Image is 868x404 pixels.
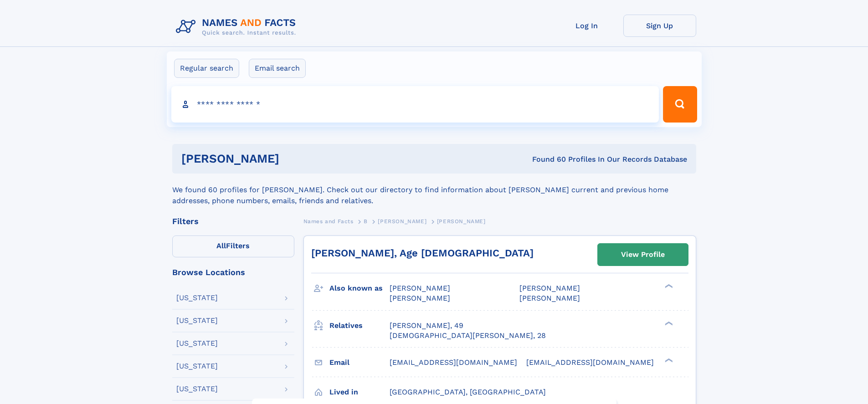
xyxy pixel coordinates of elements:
[311,247,534,259] a: [PERSON_NAME], Age [DEMOGRAPHIC_DATA]
[390,294,450,302] span: [PERSON_NAME]
[176,363,218,370] div: [US_STATE]
[623,15,696,37] a: Sign Up
[378,215,426,227] a: [PERSON_NAME]
[172,15,303,39] img: Logo Names and Facts
[390,331,546,341] a: [DEMOGRAPHIC_DATA][PERSON_NAME], 28
[437,218,486,225] span: [PERSON_NAME]
[378,218,426,225] span: [PERSON_NAME]
[663,86,697,123] button: Search Button
[181,153,406,164] h1: [PERSON_NAME]
[176,317,218,324] div: [US_STATE]
[663,320,673,326] div: ❯
[303,215,354,227] a: Names and Facts
[172,268,294,276] div: Browse Locations
[390,358,517,367] span: [EMAIL_ADDRESS][DOMAIN_NAME]
[390,284,450,292] span: [PERSON_NAME]
[390,388,546,396] span: [GEOGRAPHIC_DATA], [GEOGRAPHIC_DATA]
[406,154,687,164] div: Found 60 Profiles In Our Records Database
[364,215,368,227] a: B
[621,244,665,265] div: View Profile
[329,318,390,333] h3: Relatives
[519,294,580,302] span: [PERSON_NAME]
[364,218,368,225] span: B
[519,284,580,292] span: [PERSON_NAME]
[216,241,226,250] span: All
[526,358,654,367] span: [EMAIL_ADDRESS][DOMAIN_NAME]
[598,244,688,266] a: View Profile
[172,217,294,225] div: Filters
[329,355,390,370] h3: Email
[172,174,696,206] div: We found 60 profiles for [PERSON_NAME]. Check out our directory to find information about [PERSON...
[390,321,463,331] a: [PERSON_NAME], 49
[329,281,390,296] h3: Also known as
[663,357,673,363] div: ❯
[176,385,218,393] div: [US_STATE]
[172,235,294,257] label: Filters
[171,86,659,123] input: search input
[663,283,673,289] div: ❯
[176,294,218,302] div: [US_STATE]
[176,340,218,347] div: [US_STATE]
[550,15,623,37] a: Log In
[329,384,390,400] h3: Lived in
[174,59,239,78] label: Regular search
[249,59,306,78] label: Email search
